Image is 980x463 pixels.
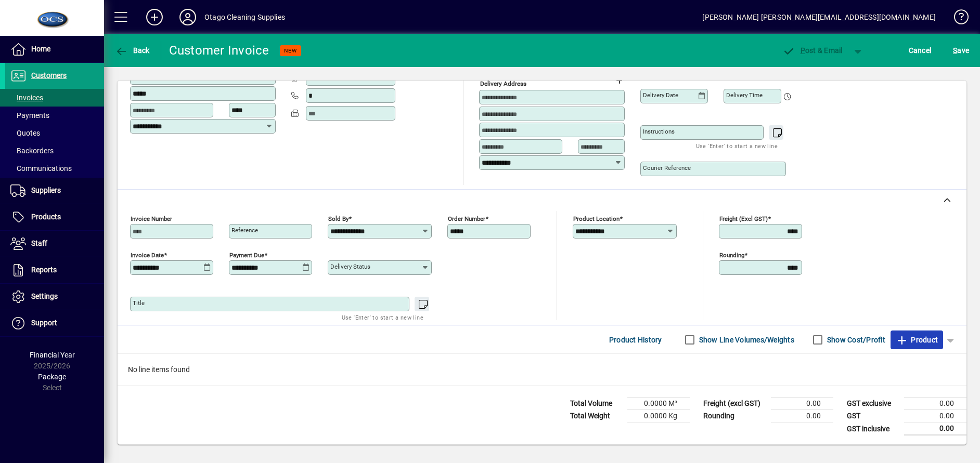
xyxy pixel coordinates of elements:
[5,160,104,177] a: Communications
[231,227,258,234] mat-label: Reference
[726,91,763,99] mat-label: Delivery time
[904,398,966,410] td: 0.00
[131,252,164,259] mat-label: Invoice date
[448,215,485,222] mat-label: Order number
[31,292,58,300] span: Settings
[573,215,620,222] mat-label: Product location
[771,410,833,422] td: 0.00
[38,373,66,381] span: Package
[31,186,61,194] span: Suppliers
[31,45,50,53] span: Home
[133,299,145,307] mat-label: Title
[31,213,61,221] span: Products
[896,332,938,348] span: Product
[702,9,936,25] div: [PERSON_NAME] [PERSON_NAME][EMAIL_ADDRESS][DOMAIN_NAME]
[328,215,349,222] mat-label: Sold by
[643,164,691,171] mat-label: Courier Reference
[698,410,771,422] td: Rounding
[611,72,627,89] button: Choose address
[719,215,768,222] mat-label: Freight (excl GST)
[5,89,104,107] a: Invoices
[950,41,972,60] button: Save
[31,266,57,274] span: Reports
[801,46,805,55] span: P
[842,410,904,422] td: GST
[10,129,40,137] span: Quotes
[30,351,75,359] span: Financial Year
[946,2,967,36] a: Knowledge Base
[10,147,54,155] span: Backorders
[171,8,204,27] button: Profile
[229,252,264,259] mat-label: Payment due
[627,398,690,410] td: 0.0000 M³
[115,46,150,55] span: Back
[5,284,104,310] a: Settings
[5,124,104,142] a: Quotes
[643,91,678,99] mat-label: Delivery date
[284,47,297,54] span: NEW
[904,422,966,435] td: 0.00
[31,239,47,247] span: Staff
[5,178,104,204] a: Suppliers
[777,41,848,60] button: Post & Email
[697,335,794,345] label: Show Line Volumes/Weights
[104,41,161,60] app-page-header-button: Back
[842,422,904,435] td: GST inclusive
[698,398,771,410] td: Freight (excl GST)
[204,9,285,25] div: Otago Cleaning Supplies
[842,398,904,410] td: GST exclusive
[782,46,843,55] span: ost & Email
[169,42,269,59] div: Customer Invoice
[131,215,172,222] mat-label: Invoice number
[627,410,690,422] td: 0.0000 Kg
[5,36,104,62] a: Home
[10,164,72,173] span: Communications
[112,41,152,60] button: Back
[5,257,104,283] a: Reports
[771,398,833,410] td: 0.00
[565,410,627,422] td: Total Weight
[5,107,104,124] a: Payments
[643,128,675,135] mat-label: Instructions
[953,42,969,59] span: ave
[10,111,49,120] span: Payments
[5,204,104,230] a: Products
[605,330,666,349] button: Product History
[118,354,966,386] div: No line items found
[609,332,662,348] span: Product History
[906,41,934,60] button: Cancel
[953,46,957,55] span: S
[696,140,778,152] mat-hint: Use 'Enter' to start a new line
[825,335,885,345] label: Show Cost/Profit
[891,330,943,349] button: Product
[904,410,966,422] td: 0.00
[342,311,423,323] mat-hint: Use 'Enter' to start a new line
[719,252,744,259] mat-label: Rounding
[5,231,104,257] a: Staff
[31,319,57,327] span: Support
[138,8,171,27] button: Add
[31,71,67,80] span: Customers
[330,263,370,270] mat-label: Delivery status
[5,142,104,160] a: Backorders
[5,310,104,336] a: Support
[909,42,932,59] span: Cancel
[565,398,627,410] td: Total Volume
[10,94,43,102] span: Invoices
